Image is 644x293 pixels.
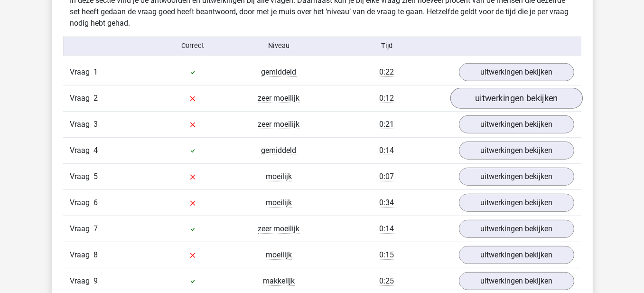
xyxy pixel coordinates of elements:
[263,276,295,286] span: makkelijk
[94,120,98,129] span: 3
[94,250,98,259] span: 8
[94,172,98,181] span: 5
[459,142,574,160] a: uitwerkingen bekijken
[236,41,322,51] div: Niveau
[94,198,98,207] span: 6
[70,275,94,287] span: Vraag
[149,41,236,51] div: Correct
[380,67,394,77] span: 0:22
[380,94,394,103] span: 0:12
[94,94,98,103] span: 2
[459,63,574,81] a: uitwerkingen bekijken
[94,67,98,76] span: 1
[94,146,98,155] span: 4
[70,197,94,208] span: Vraag
[322,41,451,51] div: Tijd
[94,276,98,285] span: 9
[459,272,574,290] a: uitwerkingen bekijken
[258,120,300,129] span: zeer moeilijk
[380,276,394,286] span: 0:25
[380,172,394,181] span: 0:07
[459,220,574,238] a: uitwerkingen bekijken
[459,194,574,212] a: uitwerkingen bekijken
[70,93,94,104] span: Vraag
[258,224,300,234] span: zeer moeilijk
[70,223,94,235] span: Vraag
[258,94,300,103] span: zeer moeilijk
[70,66,94,78] span: Vraag
[70,145,94,156] span: Vraag
[380,198,394,208] span: 0:34
[70,249,94,261] span: Vraag
[94,224,98,233] span: 7
[261,67,297,77] span: gemiddeld
[450,88,582,109] a: uitwerkingen bekijken
[380,250,394,260] span: 0:15
[459,115,574,133] a: uitwerkingen bekijken
[266,198,292,208] span: moeilijk
[380,120,394,129] span: 0:21
[380,224,394,234] span: 0:14
[459,168,574,186] a: uitwerkingen bekijken
[380,146,394,155] span: 0:14
[261,146,297,155] span: gemiddeld
[70,119,94,130] span: Vraag
[70,171,94,182] span: Vraag
[266,250,292,260] span: moeilijk
[266,172,292,181] span: moeilijk
[459,246,574,264] a: uitwerkingen bekijken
